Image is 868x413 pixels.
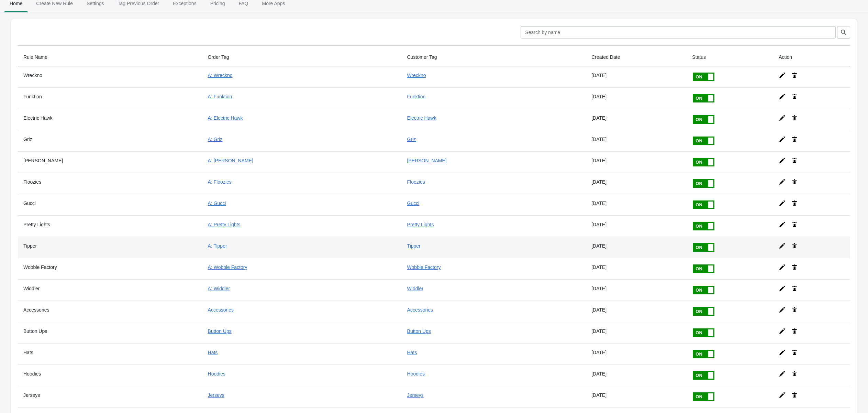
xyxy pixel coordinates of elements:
[208,264,247,270] a: A: Wobble Factory
[586,194,687,215] td: [DATE]
[586,386,687,407] td: [DATE]
[586,365,687,386] td: [DATE]
[202,48,402,66] th: Order Tag
[18,279,202,301] th: Widdler
[407,392,424,398] a: Jerseys
[687,48,773,66] th: Status
[18,258,202,279] th: Wobble Factory
[18,48,202,66] th: Rule Name
[18,194,202,215] th: Gucci
[407,137,416,142] a: Griz
[586,130,687,151] td: [DATE]
[521,26,836,39] input: Search by name
[586,301,687,322] td: [DATE]
[586,109,687,130] td: [DATE]
[208,137,223,142] a: A: Griz
[18,130,202,151] th: Griz
[18,365,202,386] th: Hoodies
[208,179,232,185] a: A: Floozies
[402,48,586,66] th: Customer Tag
[586,151,687,173] td: [DATE]
[18,322,202,343] th: Button Ups
[407,243,421,249] a: Tipper
[586,258,687,279] td: [DATE]
[586,173,687,194] td: [DATE]
[208,307,234,313] a: Accessories
[208,392,224,398] a: Jerseys
[208,200,226,206] a: A: Gucci
[407,328,431,334] a: Button Ups
[407,179,425,185] a: Floozies
[18,109,202,130] th: Electric Hawk
[208,243,227,249] a: A: Tipper
[407,264,441,270] a: Wobble Factory
[208,350,218,355] a: Hats
[208,328,232,334] a: Button Ups
[586,322,687,343] td: [DATE]
[586,343,687,365] td: [DATE]
[208,158,253,163] a: A: [PERSON_NAME]
[407,371,425,377] a: Hoodies
[407,73,426,78] a: Wreckno
[586,48,687,66] th: Created Date
[18,215,202,237] th: Pretty Lights
[407,115,436,121] a: Electric Hawk
[208,94,232,99] a: A: Funktion
[18,87,202,109] th: Funktion
[586,237,687,258] td: [DATE]
[586,87,687,109] td: [DATE]
[407,94,426,99] a: Funktion
[18,386,202,407] th: Jerseys
[586,279,687,301] td: [DATE]
[773,48,850,66] th: Action
[407,158,447,163] a: [PERSON_NAME]
[407,307,433,313] a: Accessories
[407,200,420,206] a: Gucci
[208,73,233,78] a: A: Wreckno
[208,286,230,291] a: A: Widdler
[18,343,202,365] th: Hats
[208,222,241,227] a: A: Pretty Lights
[18,237,202,258] th: Tipper
[407,222,434,227] a: Pretty Lights
[407,286,423,291] a: Widdler
[208,371,225,377] a: Hoodies
[586,66,687,87] td: [DATE]
[208,115,243,121] a: A: Electric Hawk
[407,350,417,355] a: Hats
[586,215,687,237] td: [DATE]
[18,66,202,87] th: Wreckno
[18,173,202,194] th: Floozies
[18,301,202,322] th: Accessories
[18,151,202,173] th: [PERSON_NAME]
